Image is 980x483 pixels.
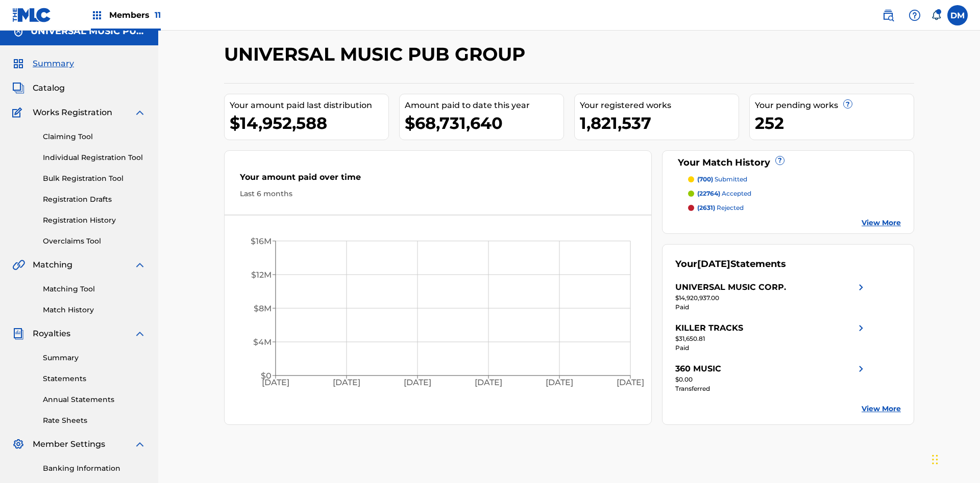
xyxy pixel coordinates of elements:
[475,378,502,388] tspan: [DATE]
[240,189,636,199] div: Last 6 months
[12,58,74,70] a: SummarySummary
[675,375,867,384] div: $0.00
[224,43,530,66] h2: UNIVERSAL MUSIC PUB GROUP
[929,434,980,483] iframe: Chat Widget
[109,9,161,21] span: Members
[617,378,645,388] tspan: [DATE]
[580,99,739,112] div: Your registered works
[43,173,146,184] a: Bulk Registration Tool
[405,112,563,135] div: $68,731,640
[43,373,146,384] a: Statements
[333,378,360,388] tspan: [DATE]
[855,322,867,334] img: right chevron icon
[12,82,65,94] a: CatalogCatalog
[909,9,921,21] img: help
[675,363,867,393] a: 360 MUSICright chevron icon$0.00Transferred
[675,156,901,170] div: Your Match History
[31,25,146,37] h5: UNIVERSAL MUSIC PUB GROUP
[675,334,867,343] div: $31,650.81
[254,304,272,313] tspan: $8M
[261,371,272,381] tspan: $0
[43,131,146,142] a: Claiming Tool
[12,8,52,22] img: MLC Logo
[675,303,867,312] div: Paid
[251,270,272,280] tspan: $12M
[862,404,901,414] a: View More
[844,100,852,108] span: ?
[675,343,867,353] div: Paid
[12,259,25,271] img: Matching
[931,10,941,20] div: Notifications
[932,444,938,475] div: Drag
[546,378,573,388] tspan: [DATE]
[12,25,24,38] img: Accounts
[697,175,747,184] p: submitted
[43,152,146,163] a: Individual Registration Tool
[405,99,563,112] div: Amount paid to date this year
[675,322,867,353] a: KILLER TRACKSright chevron icon$31,650.81Paid
[43,215,146,226] a: Registration History
[33,106,112,119] span: Works Registration
[675,322,743,334] div: KILLER TRACKS
[134,259,146,271] img: expand
[230,99,388,112] div: Your amount paid last distribution
[675,257,786,271] div: Your Statements
[675,384,867,393] div: Transferred
[134,438,146,450] img: expand
[697,189,751,198] p: accepted
[688,175,901,184] a: (700) submitted
[43,353,146,363] a: Summary
[404,378,431,388] tspan: [DATE]
[43,305,146,315] a: Match History
[697,175,713,183] span: (700)
[675,281,786,293] div: UNIVERSAL MUSIC CORP.
[688,189,901,198] a: (22764) accepted
[904,5,925,25] div: Help
[688,203,901,212] a: (2631) rejected
[697,258,730,270] span: [DATE]
[33,328,70,340] span: Royalties
[675,281,867,312] a: UNIVERSAL MUSIC CORP.right chevron icon$14,920,937.00Paid
[134,328,146,340] img: expand
[580,112,739,135] div: 1,821,537
[878,5,898,25] a: Public Search
[755,112,914,135] div: 252
[230,112,388,135] div: $14,952,588
[33,438,105,450] span: Member Settings
[240,171,636,189] div: Your amount paid over time
[251,236,272,246] tspan: $16M
[43,415,146,426] a: Rate Sheets
[12,82,24,94] img: Catalog
[33,58,74,70] span: Summary
[43,284,146,294] a: Matching Tool
[43,194,146,205] a: Registration Drafts
[33,259,72,271] span: Matching
[253,337,272,347] tspan: $4M
[755,99,914,112] div: Your pending works
[12,438,24,450] img: Member Settings
[43,394,146,405] a: Annual Statements
[947,5,968,25] div: User Menu
[12,106,26,119] img: Works Registration
[43,236,146,247] a: Overclaims Tool
[882,9,894,21] img: search
[675,363,721,375] div: 360 MUSIC
[33,82,65,94] span: Catalog
[91,9,103,21] img: Top Rightsholders
[776,156,784,165] span: ?
[862,218,901,228] a: View More
[855,281,867,293] img: right chevron icon
[134,106,146,119] img: expand
[155,10,161,20] span: 11
[262,378,289,388] tspan: [DATE]
[43,463,146,474] a: Banking Information
[697,190,720,197] span: (22764)
[675,293,867,303] div: $14,920,937.00
[697,203,744,212] p: rejected
[697,204,715,211] span: (2631)
[855,363,867,375] img: right chevron icon
[12,58,24,70] img: Summary
[12,328,24,340] img: Royalties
